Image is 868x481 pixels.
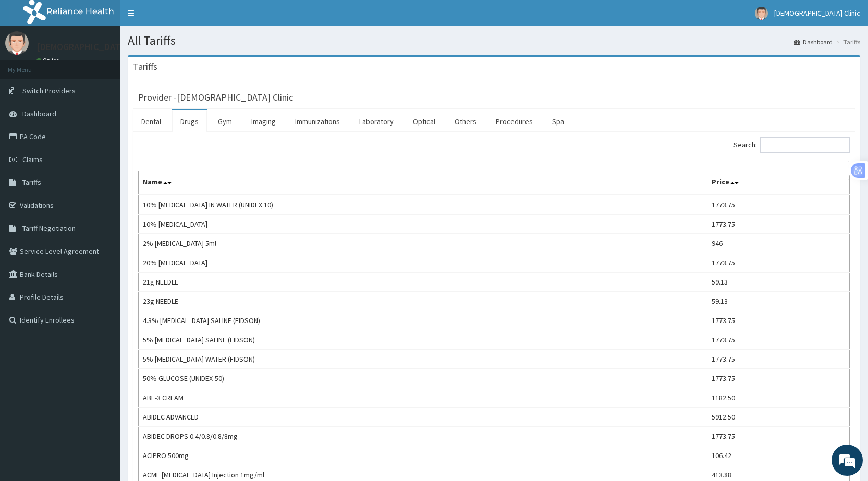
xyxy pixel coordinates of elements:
td: 1773.75 [707,369,850,388]
span: Tariffs [22,178,41,187]
span: Switch Providers [22,86,76,95]
td: 946 [707,234,850,253]
td: 10% [MEDICAL_DATA] IN WATER (UNIDEX 10) [139,195,707,215]
td: 23g NEEDLE [139,292,707,311]
td: 1773.75 [707,330,850,350]
input: Search: [760,137,850,153]
a: Laboratory [351,110,402,132]
li: Tariffs [834,38,860,46]
p: [DEMOGRAPHIC_DATA] Clinic [36,42,153,52]
td: ACIPRO 500mg [139,446,707,465]
a: Gym [210,110,240,132]
td: 1773.75 [707,195,850,215]
td: 5% [MEDICAL_DATA] WATER (FIDSON) [139,350,707,369]
a: Procedures [487,110,541,132]
td: ABF-3 CREAM [139,388,707,408]
td: 2% [MEDICAL_DATA] 5ml [139,234,707,253]
td: 1773.75 [707,350,850,369]
td: 1773.75 [707,215,850,234]
a: Others [446,110,485,132]
td: ABIDEC DROPS 0.4/0.8/0.8/8mg [139,427,707,446]
td: 1773.75 [707,253,850,273]
span: Dashboard [22,109,56,118]
label: Search: [733,137,850,153]
th: Name [139,171,707,195]
a: Imaging [243,110,284,132]
td: 1773.75 [707,427,850,446]
td: 20% [MEDICAL_DATA] [139,253,707,273]
td: 59.13 [707,292,850,311]
td: 106.42 [707,446,850,465]
a: Online [36,57,62,64]
td: 1182.50 [707,388,850,408]
a: Dental [133,110,169,132]
h3: Tariffs [133,62,157,71]
img: User Image [755,7,768,20]
a: Optical [405,110,444,132]
td: 21g NEEDLE [139,273,707,292]
td: 4.3% [MEDICAL_DATA] SALINE (FIDSON) [139,311,707,330]
td: 5% [MEDICAL_DATA] SALINE (FIDSON) [139,330,707,350]
h3: Provider - [DEMOGRAPHIC_DATA] Clinic [138,93,293,102]
span: Tariff Negotiation [22,224,76,233]
a: Spa [544,110,572,132]
td: 1773.75 [707,311,850,330]
a: Dashboard [794,38,833,46]
span: Claims [22,155,43,164]
td: ABIDEC ADVANCED [139,408,707,427]
h1: All Tariffs [128,34,860,47]
a: Immunizations [287,110,348,132]
td: 5912.50 [707,408,850,427]
a: Drugs [172,110,207,132]
td: 50% GLUCOSE (UNIDEX-50) [139,369,707,388]
span: [DEMOGRAPHIC_DATA] Clinic [774,8,860,18]
td: 10% [MEDICAL_DATA] [139,215,707,234]
td: 59.13 [707,273,850,292]
th: Price [707,171,850,195]
img: User Image [5,31,29,55]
